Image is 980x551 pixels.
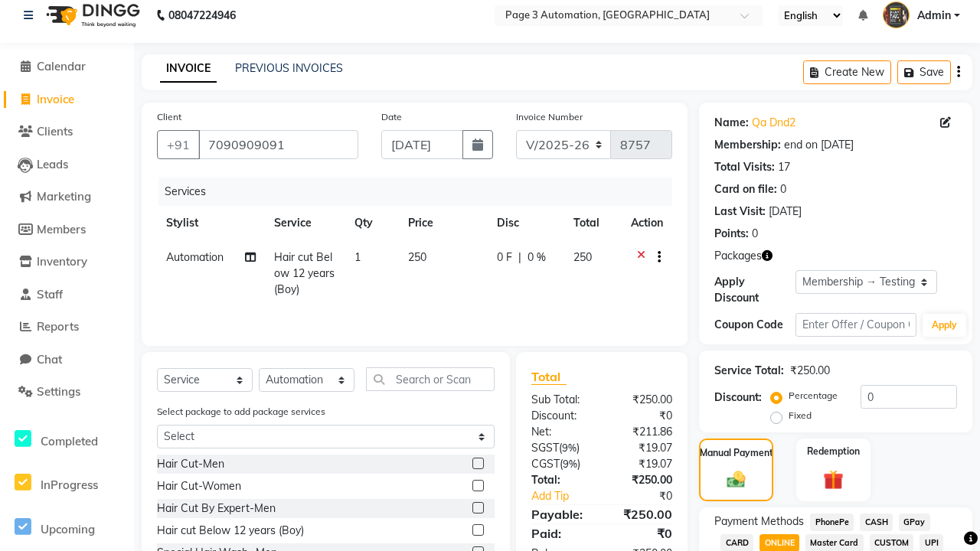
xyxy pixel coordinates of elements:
[4,123,130,141] a: Clients
[520,408,602,424] div: Discount:
[803,60,891,84] button: Create New
[531,457,560,471] span: CGST
[265,206,345,240] th: Service
[789,389,838,403] label: Percentage
[520,505,602,523] div: Payable:
[602,505,684,523] div: ₹250.00
[488,206,564,240] th: Disc
[381,110,402,124] label: Date
[4,318,130,336] a: Reports
[157,456,224,472] div: Hair Cut-Men
[564,206,622,240] th: Total
[602,472,684,488] div: ₹250.00
[810,514,854,531] span: PhonePe
[714,274,795,306] div: Apply Discount
[520,392,602,408] div: Sub Total:
[4,351,130,369] a: Chat
[4,91,130,109] a: Invoice
[37,319,79,334] span: Reports
[860,514,893,531] span: CASH
[752,226,758,242] div: 0
[602,392,684,408] div: ₹250.00
[714,363,784,379] div: Service Total:
[714,317,795,333] div: Coupon Code
[408,250,426,264] span: 250
[157,405,325,419] label: Select package to add package services
[157,110,181,124] label: Client
[917,8,951,24] span: Admin
[166,250,224,264] span: Automation
[354,250,361,264] span: 1
[714,137,781,153] div: Membership:
[714,181,777,197] div: Card on file:
[714,514,804,530] span: Payment Methods
[769,204,802,220] div: [DATE]
[784,137,854,153] div: end on [DATE]
[4,58,130,76] a: Calendar
[817,468,849,492] img: _gift.svg
[157,130,200,159] button: +91
[516,110,583,124] label: Invoice Number
[518,249,521,266] span: |
[37,92,74,106] span: Invoice
[157,206,265,240] th: Stylist
[602,440,684,456] div: ₹19.07
[602,456,684,472] div: ₹19.07
[795,313,916,337] input: Enter Offer / Coupon Code
[789,409,812,422] label: Fixed
[897,60,951,84] button: Save
[602,524,684,543] div: ₹0
[4,383,130,401] a: Settings
[160,55,217,83] a: INVOICE
[573,250,592,264] span: 250
[883,2,910,28] img: Admin
[4,221,130,239] a: Members
[923,314,966,337] button: Apply
[780,181,786,197] div: 0
[700,446,773,460] label: Manual Payment
[520,472,602,488] div: Total:
[714,390,762,406] div: Discount:
[563,458,577,470] span: 9%
[4,286,130,304] a: Staff
[899,514,930,531] span: GPay
[41,522,95,536] span: Upcoming
[778,159,790,175] div: 17
[807,445,860,458] label: Redemption
[520,424,602,440] div: Net:
[157,500,276,517] div: Hair Cut By Expert-Men
[399,206,488,240] th: Price
[520,440,602,456] div: ( )
[41,434,98,448] span: Completed
[37,384,80,399] span: Settings
[622,206,672,240] th: Action
[520,456,602,472] div: ( )
[497,249,512,266] span: 0 F
[714,226,749,242] div: Points:
[345,206,399,240] th: Qty
[198,130,358,159] input: Search by Name/Mobile/Email/Code
[531,441,559,455] span: SGST
[790,363,830,379] div: ₹250.00
[562,442,577,454] span: 9%
[157,478,241,494] div: Hair Cut-Women
[37,287,63,302] span: Staff
[37,254,87,269] span: Inventory
[4,253,130,271] a: Inventory
[37,352,62,367] span: Chat
[714,159,775,175] div: Total Visits:
[616,488,684,504] div: ₹0
[752,115,795,131] a: Qa Dnd2
[274,250,335,296] span: Hair cut Below 12 years (Boy)
[158,178,684,206] div: Services
[41,478,98,492] span: InProgress
[602,424,684,440] div: ₹211.86
[235,61,343,75] a: PREVIOUS INVOICES
[714,115,749,131] div: Name:
[520,488,616,504] a: Add Tip
[602,408,684,424] div: ₹0
[157,523,304,539] div: Hair cut Below 12 years (Boy)
[4,156,130,174] a: Leads
[714,204,766,220] div: Last Visit:
[721,469,751,491] img: _cash.svg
